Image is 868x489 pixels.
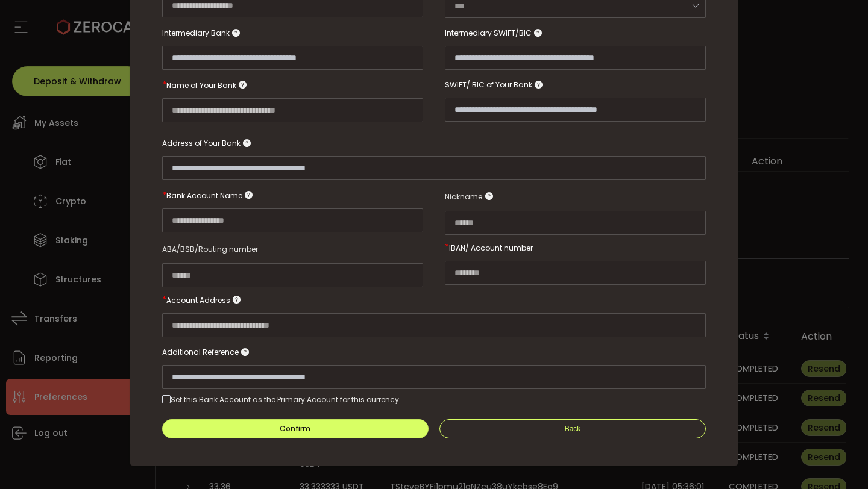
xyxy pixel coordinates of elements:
[439,419,706,438] button: Back
[162,244,258,254] span: ABA/BSB/Routing number
[445,190,482,204] span: Nickname
[808,431,868,489] iframe: Chat Widget
[162,419,429,438] button: Confirm
[565,425,581,433] span: Back
[171,394,399,405] div: Set this Bank Account as the Primary Account for this currency
[280,425,310,432] div: Confirm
